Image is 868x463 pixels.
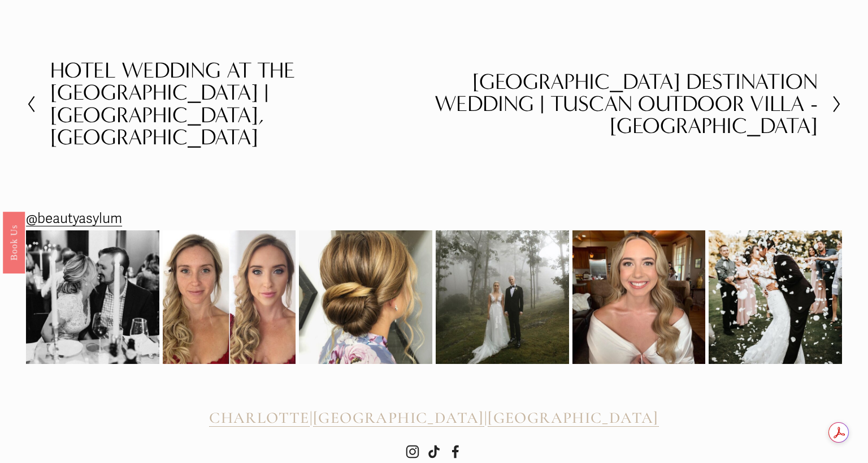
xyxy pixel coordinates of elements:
span: | [484,408,488,427]
span: CHARLOTTE [209,408,310,427]
img: Going into the wedding weekend with some bridal inspo for ya! 💫 @beautyasylum_charlotte #beautyas... [572,230,706,364]
a: [GEOGRAPHIC_DATA] [313,409,484,427]
a: TikTok [427,445,441,458]
img: It&rsquo;s been a while since we&rsquo;ve shared a before and after! Subtle makeup &amp; romantic... [163,230,296,364]
span: | [310,408,313,427]
span: [GEOGRAPHIC_DATA] [313,408,484,427]
a: Book Us [3,212,25,273]
img: Rehearsal dinner vibes from Raleigh, NC. We added a subtle braid at the top before we created her... [26,230,159,364]
a: Hotel Wedding at the [GEOGRAPHIC_DATA] | [GEOGRAPHIC_DATA], [GEOGRAPHIC_DATA] [26,59,434,148]
img: Picture perfect 💫 @beautyasylum_charlotte @apryl_naylor_makeup #beautyasylum_apryl @uptownfunkyou... [436,230,569,364]
a: [GEOGRAPHIC_DATA] Destination Wedding | Tuscan Outdoor Villa - [GEOGRAPHIC_DATA] [434,59,842,148]
a: CHARLOTTE [209,409,310,427]
img: 2020 didn&rsquo;t stop this wedding celebration! 🎊😍🎉 @beautyasylum_atlanta #beautyasylum @bridal_... [709,214,842,381]
img: So much pretty from this weekend! Here&rsquo;s one from @beautyasylum_charlotte #beautyasylum @up... [299,218,432,377]
a: [GEOGRAPHIC_DATA] [488,409,659,427]
a: Instagram [406,445,419,458]
span: [GEOGRAPHIC_DATA] [488,408,659,427]
a: Facebook [449,445,462,458]
h2: [GEOGRAPHIC_DATA] Destination Wedding | Tuscan Outdoor Villa - [GEOGRAPHIC_DATA] [434,71,818,137]
a: @beautyasylum [26,207,122,231]
h2: Hotel Wedding at the [GEOGRAPHIC_DATA] | [GEOGRAPHIC_DATA], [GEOGRAPHIC_DATA] [50,59,434,148]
